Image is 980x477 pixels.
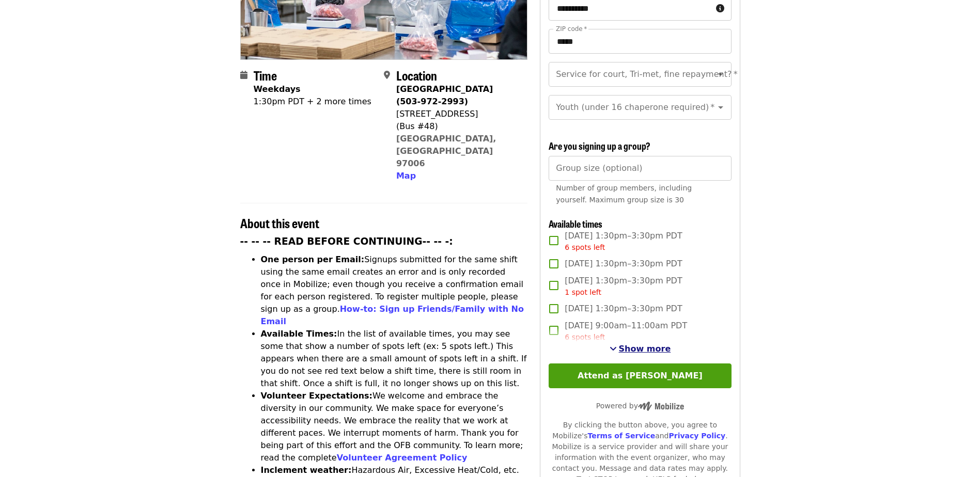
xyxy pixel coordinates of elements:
[396,66,437,84] span: Location
[240,214,319,232] span: About this event
[668,432,725,440] a: Privacy Policy
[384,70,390,80] i: map-marker-alt icon
[549,363,731,388] button: Attend as [PERSON_NAME]
[261,329,337,339] strong: Available Times:
[396,120,519,133] div: (Bus #48)
[556,184,692,204] span: Number of group members, including yourself. Maximum group size is 30
[556,26,587,32] label: ZIP code
[716,4,724,13] i: circle-info icon
[261,255,365,264] strong: One person per Email:
[619,344,671,354] span: Show more
[565,258,682,270] span: [DATE] 1:30pm–3:30pm PDT
[254,66,277,84] span: Time
[261,304,524,326] a: How-to: Sign up Friends/Family with No Email
[565,243,605,251] span: 6 spots left
[549,139,650,152] span: Are you signing up a group?
[240,236,453,247] strong: -- -- -- READ BEFORE CONTINUING-- -- -:
[254,84,301,94] strong: Weekdays
[396,108,519,120] div: [STREET_ADDRESS]
[565,333,605,341] span: 6 spots left
[565,320,687,343] span: [DATE] 9:00am–11:00am PDT
[337,453,468,463] a: Volunteer Agreement Policy
[261,465,352,475] strong: Inclement weather:
[565,230,682,253] span: [DATE] 1:30pm–3:30pm PDT
[549,29,731,54] input: ZIP code
[565,303,682,315] span: [DATE] 1:30pm–3:30pm PDT
[549,156,731,181] input: [object Object]
[396,171,416,181] span: Map
[396,170,416,182] button: Map
[713,67,728,82] button: Open
[261,391,373,401] strong: Volunteer Expectations:
[587,432,655,440] a: Terms of Service
[596,402,684,410] span: Powered by
[261,253,528,328] li: Signups submitted for the same shift using the same email creates an error and is only recorded o...
[610,343,671,355] button: See more timeslots
[549,217,602,230] span: Available times
[396,134,496,168] a: [GEOGRAPHIC_DATA], [GEOGRAPHIC_DATA] 97006
[240,70,247,80] i: calendar icon
[565,288,601,296] span: 1 spot left
[254,96,371,108] div: 1:30pm PDT + 2 more times
[261,390,528,464] li: We welcome and embrace the diversity in our community. We make space for everyone’s accessibility...
[713,100,728,115] button: Open
[565,275,682,298] span: [DATE] 1:30pm–3:30pm PDT
[396,84,493,106] strong: [GEOGRAPHIC_DATA] (503-972-2993)
[261,328,528,390] li: In the list of available times, you may see some that show a number of spots left (ex: 5 spots le...
[638,402,684,411] img: Powered by Mobilize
